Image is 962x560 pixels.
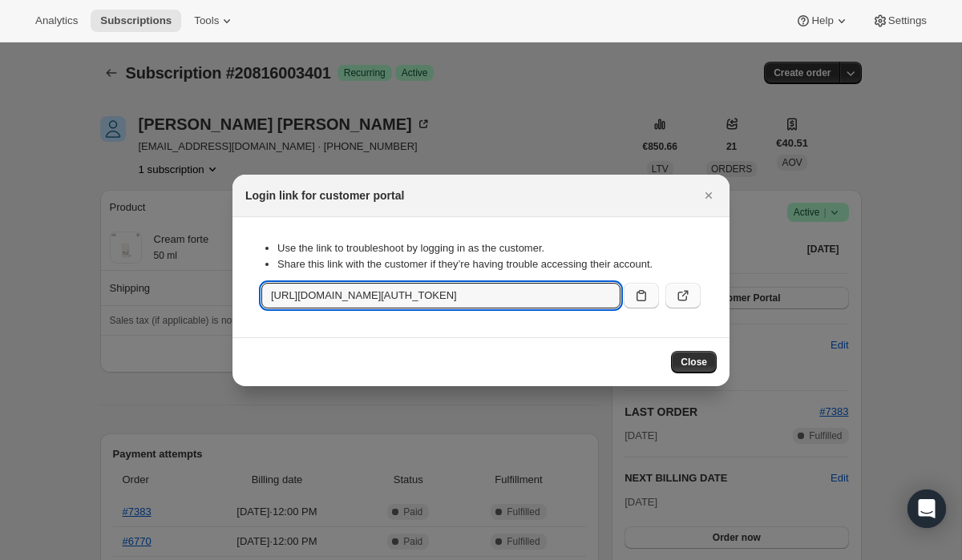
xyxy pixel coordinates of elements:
button: Help [786,10,859,32]
button: Subscriptions [91,10,181,32]
li: Use the link to troubleshoot by logging in as the customer. [277,240,701,256]
span: Help [811,14,833,27]
span: Close [681,356,707,369]
li: Share this link with the customer if they’re having trouble accessing their account. [277,256,701,272]
h2: Login link for customer portal [245,187,404,203]
button: Close [697,184,720,207]
span: Subscriptions [100,14,172,27]
span: Analytics [35,14,78,27]
button: Tools [184,10,245,32]
button: Settings [863,10,936,32]
div: Open Intercom Messenger [907,489,946,528]
button: Close [671,351,717,373]
button: Analytics [26,10,87,32]
span: Settings [888,14,927,27]
span: Tools [194,14,219,27]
